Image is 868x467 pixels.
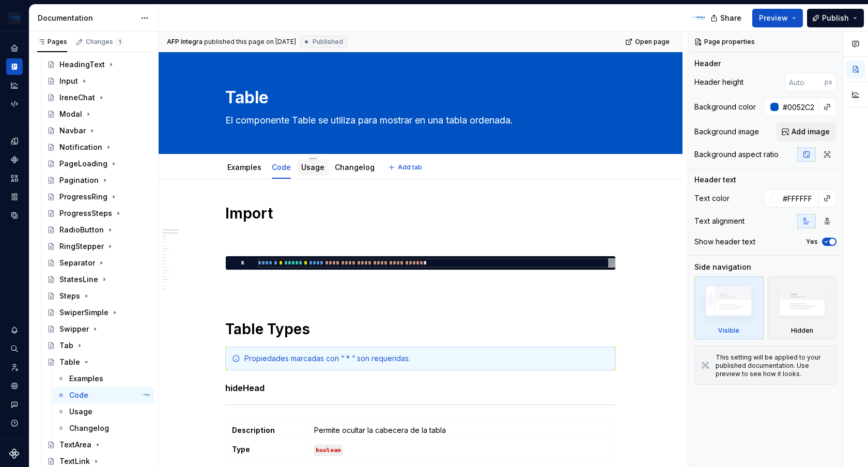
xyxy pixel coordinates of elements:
button: Notifications [6,322,23,338]
a: Home [6,40,23,56]
div: Background color [694,102,756,112]
div: Background image [694,127,759,137]
div: TextArea [59,440,91,450]
div: Text color [694,193,730,204]
input: Auto [779,189,818,208]
div: Changelog [331,156,379,178]
a: Changelog [53,420,154,437]
a: Invite team [6,359,23,376]
div: Table [59,357,80,367]
a: IreneChat [43,89,154,106]
div: Search ⌘K [6,340,23,357]
a: Examples [53,370,154,387]
span: Publish [822,13,849,23]
button: Add image [777,122,836,141]
strong: Description [232,426,275,434]
img: AFP Integra [142,391,150,399]
div: SwiperSimple [59,307,109,318]
div: Navbar [59,126,86,136]
div: Changelog [69,423,109,433]
div: Tab [59,340,73,351]
div: Separator [59,258,95,268]
a: RadioButton [43,222,154,238]
code: boolean [314,445,343,456]
a: Separator [43,255,154,271]
h1: Import [225,204,616,223]
a: CodeAFP Integra [53,387,154,403]
span: 1 [115,38,123,46]
input: Auto [779,98,818,116]
span: Open page [635,38,670,46]
a: Data sources [6,207,23,224]
button: Add tab [385,160,427,175]
a: Supernova Logo [9,448,20,459]
h1: Table Types [225,320,616,338]
a: Tab [43,337,154,354]
a: Settings [6,378,23,394]
a: Code automation [6,96,23,112]
a: HeadingText [43,56,154,73]
button: Share [705,9,748,27]
input: Auto [785,73,825,91]
a: SwiperSimple [43,304,154,321]
a: StatesLine [43,271,154,288]
a: Input [43,73,154,89]
div: published this page on [DATE] [204,38,296,46]
div: Input [59,76,78,86]
div: Documentation [38,13,135,23]
div: Examples [69,373,103,384]
span: AFP Integra [167,38,203,46]
div: Text alignment [694,216,745,226]
div: Code [69,390,88,400]
div: ProgressSteps [59,208,112,219]
a: Assets [6,170,23,186]
div: StatesLine [59,274,98,285]
div: Steps [59,291,80,301]
a: PageLoading [43,155,154,172]
div: Hidden [791,326,813,335]
a: Navbar [43,122,154,139]
p: Permite ocultar la cabecera de la tabla [314,425,608,435]
span: Published [313,38,343,46]
button: Contact support [6,396,23,413]
div: IreneChat [59,92,95,103]
span: Add tab [398,163,422,172]
div: Visible [718,326,739,335]
a: Swipper [43,321,154,337]
div: Header height [694,77,743,87]
div: Propiedades marcadas con “ * “ son requeridas. [244,353,609,364]
div: Notification [59,142,102,152]
a: Analytics [6,77,23,94]
a: Notification [43,139,154,155]
div: Usage [297,156,329,178]
a: RingStepper [43,238,154,255]
a: Components [6,151,23,168]
div: Code [268,156,295,178]
label: Yes [806,238,818,246]
div: Show header text [694,237,755,247]
a: Examples [227,163,261,172]
a: Steps [43,288,154,304]
p: px [825,78,832,86]
div: Hidden [768,276,837,339]
span: Preview [759,13,788,23]
a: Open page [622,35,674,49]
a: Documentation [6,58,23,75]
div: HeadingText [59,59,105,70]
div: Pages [37,38,67,46]
a: Usage [53,403,154,420]
img: AFP Integra [692,12,705,24]
a: ProgressSteps [43,205,154,222]
a: Storybook stories [6,189,23,205]
div: Changes [86,38,123,46]
div: Visible [694,276,764,339]
div: TextLink [59,456,90,466]
a: TextArea [43,437,154,453]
